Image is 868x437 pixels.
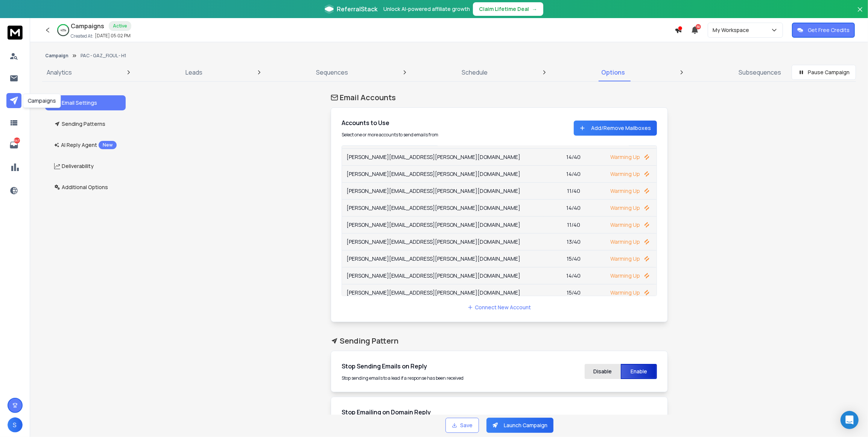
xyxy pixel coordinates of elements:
button: Close banner [855,5,865,23]
button: Claim Lifetime Deal→ [473,2,543,16]
p: Options [601,68,625,77]
h1: Campaigns [71,21,104,31]
a: 647 [6,138,21,153]
p: Sequences [316,68,348,77]
p: Schedule [462,68,488,77]
p: Unlock AI-powered affiliate growth [383,5,470,13]
span: → [532,5,537,13]
a: Sequences [312,63,353,81]
a: Schedule [457,63,492,81]
h1: Email Accounts [331,92,668,103]
p: PAC - GAZ_FIOUL - H1 [81,53,126,59]
p: 40 % [60,28,66,32]
p: My Workspace [713,26,752,34]
button: S [8,417,23,432]
p: 647 [14,138,20,144]
div: Open Intercom Messenger [841,411,859,429]
div: Active [109,21,131,31]
a: Leads [181,63,207,81]
button: Pause Campaign [792,65,856,80]
button: Email Settings [45,95,126,110]
p: Subsequences [739,68,781,77]
span: ReferralStack [337,5,377,14]
p: Created At: [71,33,93,39]
div: Campaigns [23,93,61,108]
a: Subsequences [734,63,786,81]
p: Get Free Credits [808,26,850,34]
p: Leads [185,68,202,77]
span: 50 [696,24,701,29]
a: Analytics [42,63,76,81]
button: Campaign [45,53,68,59]
button: Get Free Credits [792,23,855,38]
a: Options [597,63,629,81]
p: Email Settings [54,99,97,107]
p: [DATE] 05:02 PM [95,33,131,39]
p: Analytics [47,68,72,77]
